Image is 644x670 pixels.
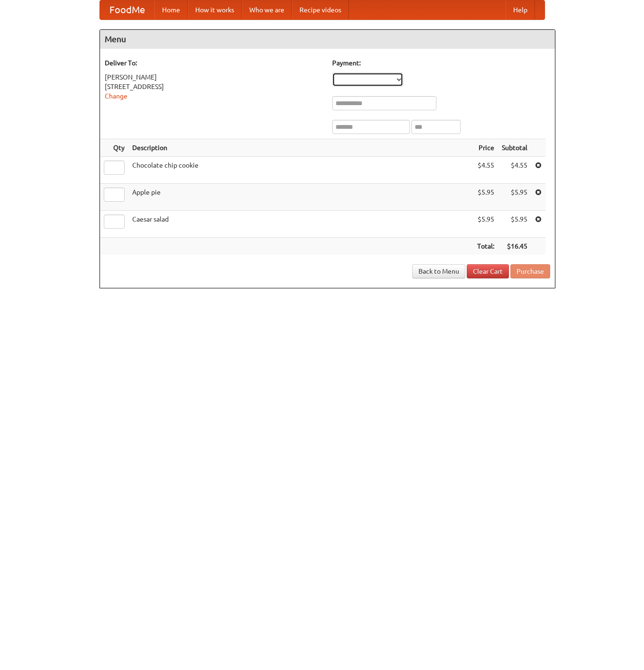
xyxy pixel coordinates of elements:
td: $5.95 [498,211,531,238]
td: $4.55 [473,157,498,184]
div: [PERSON_NAME] [105,72,323,82]
a: Back to Menu [412,264,465,278]
th: $16.45 [498,238,531,255]
th: Qty [100,139,128,157]
a: FoodMe [100,0,154,19]
a: Recipe videos [292,0,349,19]
a: Home [154,0,188,19]
td: Apple pie [128,184,473,211]
td: $5.95 [473,184,498,211]
a: Help [506,0,535,19]
a: Change [105,92,127,100]
button: Purchase [510,264,550,278]
td: $5.95 [498,184,531,211]
th: Description [128,139,473,157]
h5: Payment: [332,58,550,68]
td: Caesar salad [128,211,473,238]
td: $4.55 [498,157,531,184]
div: [STREET_ADDRESS] [105,82,323,91]
a: Clear Cart [467,264,509,278]
h4: Menu [100,30,555,49]
h5: Deliver To: [105,58,323,68]
th: Total: [473,238,498,255]
a: How it works [188,0,242,19]
th: Price [473,139,498,157]
td: $5.95 [473,211,498,238]
th: Subtotal [498,139,531,157]
td: Chocolate chip cookie [128,157,473,184]
a: Who we are [242,0,292,19]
